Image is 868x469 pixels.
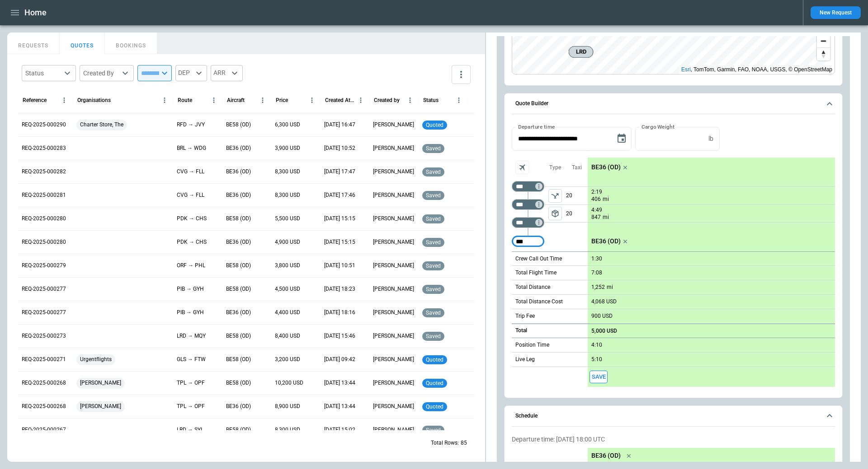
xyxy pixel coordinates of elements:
[178,97,192,103] div: Route
[324,121,355,129] p: 09/17/2025 16:47
[591,328,617,334] p: 5,000 USD
[177,238,207,246] p: PDK → CHS
[77,97,111,103] div: Organisations
[208,94,220,107] button: Route column menu
[591,255,602,262] p: 1:30
[275,426,300,434] p: 8,300 USD
[226,426,251,434] p: BE58 (OD)
[177,426,202,434] p: LRD → SYI
[105,33,157,54] button: BOOKINGS
[515,101,548,107] h6: Quote Builder
[591,237,621,245] p: BE36 (OD)
[512,217,544,228] div: Too short
[22,285,66,293] p: REQ-2025-000277
[324,191,355,199] p: 09/16/2025 17:46
[324,168,355,176] p: 09/16/2025 17:47
[817,47,830,60] button: Reset bearing to north
[226,144,251,152] p: BE36 (OD)
[22,238,66,246] p: REQ-2025-000280
[177,403,205,410] p: TPL → OPF
[177,262,205,269] p: ORF → PHL
[25,69,61,78] div: Status
[424,333,443,339] span: saved
[591,269,602,276] p: 7:08
[515,328,527,334] h6: Total
[373,379,414,387] p: [PERSON_NAME]
[591,342,602,348] p: 4:10
[177,191,204,199] p: CVG → FLL
[424,310,443,316] span: saved
[373,403,414,410] p: [PERSON_NAME]
[681,66,691,73] a: Esri
[423,97,439,103] div: Status
[431,439,459,447] p: Total Rows:
[60,33,105,54] button: QUOTES
[324,332,355,340] p: 09/11/2025 15:46
[177,332,206,340] p: LRD → MQY
[76,113,127,136] span: Charter Store, The
[226,403,251,410] p: BE36 (OD)
[424,380,445,386] span: quoted
[548,207,562,220] span: Type of sector
[373,144,414,152] p: [PERSON_NAME]
[591,207,602,214] p: 4:49
[424,122,445,128] span: quoted
[374,97,400,103] div: Created by
[324,309,355,316] p: 09/12/2025 18:16
[227,97,245,103] div: Aircraft
[177,356,206,363] p: GLS → FTW
[324,356,355,363] p: 09/11/2025 09:42
[512,406,835,427] button: Schedule
[325,97,355,103] div: Created At (UTC-05:00)
[373,426,414,434] p: [PERSON_NAME]
[515,161,529,174] span: Aircraft selection
[22,168,66,176] p: REQ-2025-000282
[275,309,300,316] p: 4,400 USD
[76,348,115,371] span: Urgentflights
[424,216,443,222] span: saved
[177,215,207,223] p: PDK → CHS
[177,309,204,316] p: PIB → GYH
[590,371,608,384] span: Save this aircraft quote and copy details to clipboard
[548,189,562,203] button: left aligned
[226,332,251,340] p: BE58 (OD)
[22,403,66,410] p: REQ-2025-000268
[177,121,205,129] p: RFD → JVY
[590,371,608,384] button: Save
[512,236,544,247] div: Too short
[424,169,443,175] span: saved
[275,379,303,387] p: 10,200 USD
[591,313,613,320] p: 900 USD
[373,238,414,246] p: [PERSON_NAME]
[515,255,562,263] p: Crew Call Out Time
[373,332,414,340] p: [PERSON_NAME]
[424,192,443,199] span: saved
[276,97,288,103] div: Price
[573,47,590,56] span: LRD
[515,312,535,320] p: Trip Fee
[226,379,251,387] p: BE58 (OD)
[158,94,171,107] button: Organisations column menu
[708,135,713,143] p: lb
[22,262,66,269] p: REQ-2025-000279
[817,34,830,47] button: Zoom out
[591,214,601,221] p: 847
[515,356,535,363] p: Live Leg
[275,144,300,152] p: 3,900 USD
[515,283,550,291] p: Total Distance
[591,189,602,195] p: 2:19
[452,65,471,84] button: more
[566,187,588,204] p: 20
[226,356,251,363] p: BE58 (OD)
[226,168,251,176] p: BE36 (OD)
[177,285,204,293] p: PIB → GYH
[404,94,416,107] button: Created by column menu
[275,215,300,223] p: 5,500 USD
[76,395,125,418] span: [PERSON_NAME]
[373,285,414,293] p: [PERSON_NAME]
[256,94,269,107] button: Aircraft column menu
[515,341,549,349] p: Position Time
[275,262,300,269] p: 3,800 USD
[275,238,300,246] p: 4,900 USD
[306,94,318,107] button: Price column menu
